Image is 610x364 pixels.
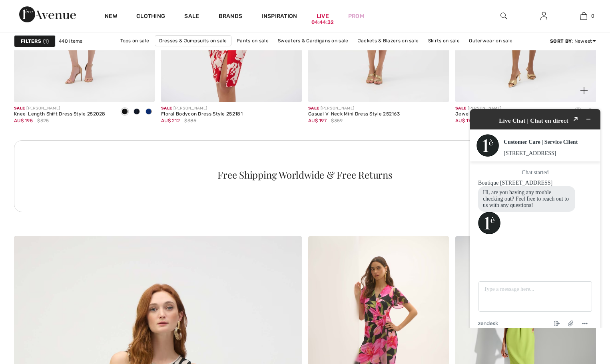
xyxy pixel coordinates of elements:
iframe: Find more information here [460,99,610,328]
span: AU$ 197 [308,118,327,123]
span: Sale [455,106,466,111]
div: Royal Sapphire 163 [143,105,155,119]
img: 1ère Avenue [19,6,76,22]
div: Jewel Belted V-Neck Jumpsuit Style 252099 [455,111,562,117]
div: [PERSON_NAME] [161,105,243,111]
button: End chat [90,219,103,229]
a: Skirts on sale [424,36,464,46]
span: AU$ 212 [161,118,180,123]
a: Clothing [136,13,165,21]
div: : Newest [550,38,596,45]
span: AU$ 172 [455,118,474,123]
div: [PERSON_NAME] [14,105,106,111]
img: search the website [500,11,507,21]
a: Brands [219,13,243,21]
div: [PERSON_NAME] [308,105,400,111]
a: Sign In [534,11,554,21]
a: Live04:44:32 [317,12,329,20]
span: $325 [37,117,49,124]
span: Sale [14,106,25,111]
div: Knee-Length Shift Dress Style 252028 [14,111,106,117]
a: 0 [564,11,603,21]
span: Sale [161,106,172,111]
div: Midnight Blue [131,105,143,119]
span: AU$ 195 [14,118,33,123]
a: Outerwear on sale [465,36,516,46]
button: Menu [118,219,131,229]
a: New [105,13,117,21]
span: $359 [331,117,343,124]
button: Attach file [104,219,117,229]
img: My Bag [580,11,587,21]
a: Pants on sale [233,36,273,46]
a: Sweaters & Cardigans on sale [274,36,352,46]
span: Inspiration [261,13,297,21]
span: Sale [308,106,319,111]
div: 04:44:32 [311,19,334,26]
a: Jackets & Blazers on sale [354,36,423,46]
div: Free Shipping Worldwide & Free Returns [26,170,584,179]
span: 440 items [59,38,83,45]
strong: Sort By [550,38,572,44]
img: plus_v2.svg [580,87,588,94]
span: $385 [184,117,196,124]
span: Chat [18,6,34,13]
div: Black [119,105,131,119]
a: Tops on sale [116,36,153,46]
img: My Info [540,11,547,21]
a: Dresses & Jumpsuits on sale [155,35,231,46]
a: Prom [348,12,364,20]
span: 0 [591,12,594,20]
span: 1 [43,38,49,45]
div: Casual V-Neck Mini Dress Style 252163 [308,111,400,117]
div: [PERSON_NAME] [455,105,562,111]
a: Sale [184,13,199,21]
div: Floral Bodycon Dress Style 252181 [161,111,243,117]
strong: Filters [21,38,41,45]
